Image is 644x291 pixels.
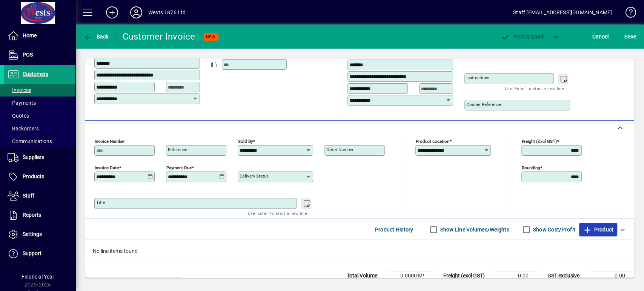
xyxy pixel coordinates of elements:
a: POS [4,46,75,64]
button: Product History [372,223,417,236]
button: Save [622,30,638,43]
mat-label: Delivery status [240,173,269,179]
a: Communications [4,135,75,148]
span: Cancel [592,31,609,43]
mat-label: Instructions [466,75,489,80]
mat-label: Payment due [166,165,192,170]
mat-label: Rounding [522,165,540,170]
span: Backorders [8,126,39,132]
div: No line items found [85,240,634,263]
div: Wests 1876 Ltd [148,6,186,18]
button: Post & Email [497,30,548,43]
mat-hint: Use 'Enter' to start a new line [505,84,564,93]
td: GST exclusive [544,271,589,280]
span: POS [23,52,33,58]
span: Product [583,224,613,236]
mat-label: Sold by [238,139,253,144]
span: P [514,34,517,40]
td: Freight (excl GST) [440,271,492,280]
span: Payments [8,100,36,106]
span: Reports [23,212,41,218]
span: Settings [23,231,42,237]
div: Customer Invoice [123,31,195,43]
span: Home [23,32,37,38]
mat-label: Courier Reference [466,102,501,107]
a: Backorders [4,122,75,135]
span: NEW [206,34,215,39]
span: Products [23,173,44,179]
mat-label: Invoice date [95,165,119,170]
div: Staff [EMAIL_ADDRESS][DOMAIN_NAME] [513,6,612,18]
a: Suppliers [4,148,75,167]
mat-label: Order number [326,147,354,152]
mat-label: Product location [416,139,449,144]
a: Reports [4,206,75,225]
span: S [624,34,627,40]
label: Show Cost/Profit [532,226,575,233]
button: Cancel [590,30,611,43]
span: Product History [375,224,413,236]
mat-label: Freight (excl GST) [522,139,557,144]
span: Suppliers [23,154,44,160]
a: Products [4,167,75,186]
a: Quotes [4,109,75,122]
button: Profile [124,6,148,19]
mat-hint: Use 'Enter' to start a new line [248,209,307,217]
td: 0.00 [589,271,634,280]
span: Financial Year [22,274,54,280]
mat-label: Reference [168,147,187,152]
span: Invoices [8,87,31,93]
span: Quotes [8,113,29,119]
button: Product [579,223,617,236]
td: 0.0000 M³ [388,271,433,280]
td: 0.00 [492,271,538,280]
a: Payments [4,96,75,109]
button: Add [100,6,124,19]
a: Staff [4,187,75,205]
a: Support [4,244,75,263]
button: Back [81,30,111,43]
app-page-header-button: Back [75,30,117,43]
span: Customers [23,71,48,77]
span: Support [23,250,41,256]
span: Communications [8,138,52,144]
label: Show Line Volumes/Weights [439,226,509,233]
td: Total Volume [343,271,388,280]
span: Staff [23,193,34,199]
a: Knowledge Base [619,2,635,26]
span: ave [624,31,636,43]
a: Settings [4,225,75,244]
mat-label: Invoice number [95,139,125,144]
a: Invoices [4,84,75,96]
mat-label: Title [96,200,105,205]
span: ost & Email [501,34,544,40]
a: Home [4,26,75,45]
span: Back [83,34,109,40]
